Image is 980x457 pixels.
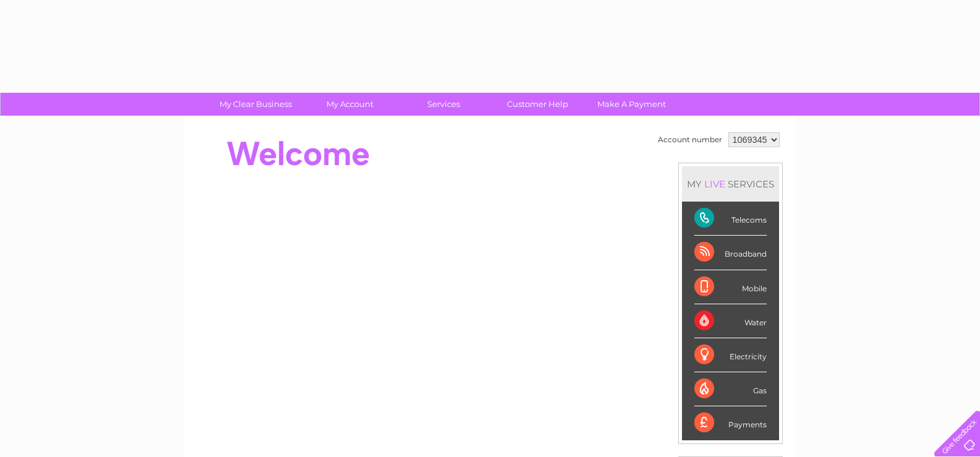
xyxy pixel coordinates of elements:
[655,129,725,150] td: Account number
[581,93,683,116] a: Make A Payment
[702,178,728,190] div: LIVE
[694,406,767,440] div: Payments
[487,93,589,116] a: Customer Help
[694,304,767,338] div: Water
[694,338,767,372] div: Electricity
[694,202,767,236] div: Telecoms
[682,166,779,202] div: MY SERVICES
[205,93,307,116] a: My Clear Business
[393,93,495,116] a: Services
[299,93,401,116] a: My Account
[694,372,767,406] div: Gas
[694,270,767,304] div: Mobile
[694,236,767,270] div: Broadband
